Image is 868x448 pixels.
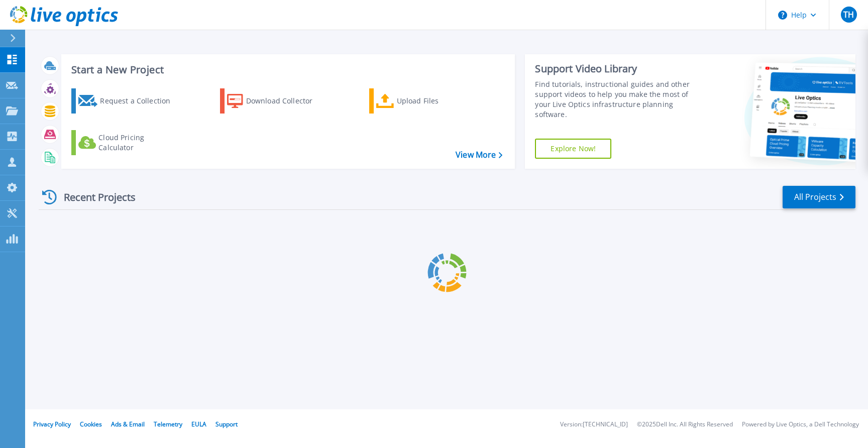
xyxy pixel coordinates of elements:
[39,185,149,209] div: Recent Projects
[98,133,179,153] div: Cloud Pricing Calculator
[535,139,611,159] a: Explore Now!
[191,420,206,428] a: EULA
[535,62,702,75] div: Support Video Library
[71,130,183,155] a: Cloud Pricing Calculator
[71,88,183,114] a: Request a Collection
[154,420,182,428] a: Telemetry
[33,420,71,428] a: Privacy Policy
[246,91,327,111] div: Download Collector
[397,91,477,111] div: Upload Files
[783,186,855,208] a: All Projects
[560,421,628,428] li: Version: [TECHNICAL_ID]
[215,420,238,428] a: Support
[535,79,702,120] div: Find tutorials, instructional guides and other support videos to help you make the most of your L...
[456,150,502,160] a: View More
[71,64,502,75] h3: Start a New Project
[637,421,733,428] li: © 2025 Dell Inc. All Rights Reserved
[80,420,102,428] a: Cookies
[111,420,145,428] a: Ads & Email
[220,88,332,114] a: Download Collector
[742,421,859,428] li: Powered by Live Optics, a Dell Technology
[369,88,481,114] a: Upload Files
[100,91,180,111] div: Request a Collection
[843,11,854,19] span: TH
